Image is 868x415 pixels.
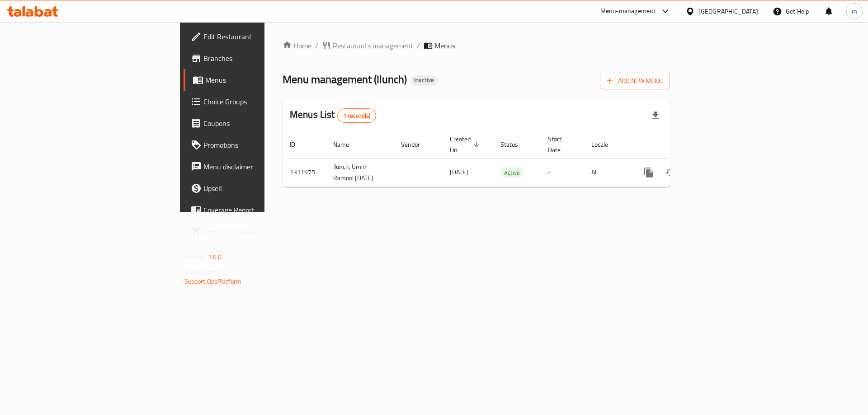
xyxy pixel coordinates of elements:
[203,96,318,107] span: Choice Groups
[184,221,325,242] a: Grocery Checklist
[184,199,325,221] a: Coverage Report
[184,251,207,263] span: Version:
[500,167,524,178] div: Active
[607,75,663,87] span: Add New Menu
[434,40,455,51] span: Menus
[184,134,325,156] a: Promotions
[184,26,325,47] a: Edit Restaurant
[333,40,413,51] span: Restaurants management
[591,139,620,150] span: Locale
[631,131,732,159] th: Actions
[203,53,318,64] span: Branches
[417,40,420,51] li: /
[203,118,318,129] span: Coupons
[184,47,325,69] a: Branches
[852,6,857,16] span: m
[333,139,361,150] span: Name
[283,69,407,89] span: Menu management ( Ilunch )
[410,75,438,86] div: Inactive
[203,226,318,237] span: Grocery Checklist
[660,162,681,183] button: Change Status
[450,134,482,155] span: Created On
[184,112,325,134] a: Coupons
[326,158,394,187] td: Ilunch, Umm Ramool [DATE]
[401,139,432,150] span: Vendor
[205,75,318,85] span: Menus
[584,158,631,187] td: All
[290,108,376,123] h2: Menus List
[283,131,732,187] table: enhanced table
[184,156,325,177] a: Menu disclaimer
[500,139,530,150] span: Status
[500,168,524,178] span: Active
[203,183,318,194] span: Upsell
[184,91,325,112] a: Choice Groups
[203,31,318,42] span: Edit Restaurant
[184,177,325,199] a: Upsell
[283,40,670,51] nav: breadcrumb
[600,73,670,89] button: Add New Menu
[645,105,666,126] div: Export file
[322,40,413,51] a: Restaurants management
[184,266,226,278] span: Get support on:
[203,205,318,215] span: Coverage Report
[548,134,573,155] span: Start Date
[184,69,325,91] a: Menus
[290,139,307,150] span: ID
[208,251,222,263] span: 1.0.0
[338,112,376,120] span: 1 record(s)
[600,6,656,17] div: Menu-management
[337,108,377,123] div: Total records count
[203,161,318,172] span: Menu disclaimer
[410,76,438,84] span: Inactive
[450,166,468,178] span: [DATE]
[541,158,584,187] td: -
[698,6,758,16] div: [GEOGRAPHIC_DATA]
[203,140,318,150] span: Promotions
[638,162,660,183] button: more
[184,275,242,287] a: Support.OpsPlatform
